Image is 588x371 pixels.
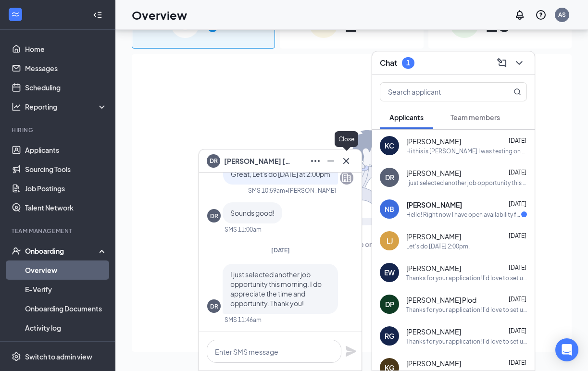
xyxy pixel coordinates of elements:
[225,225,262,234] div: SMS 11:00am
[12,246,21,256] svg: UserCheck
[385,204,394,214] div: NB
[406,136,461,146] span: [PERSON_NAME]
[132,7,187,23] h1: Overview
[406,59,410,67] div: 1
[323,153,338,169] button: Minimize
[385,141,394,150] div: KC
[25,246,99,256] div: Onboarding
[325,155,337,167] svg: Minimize
[406,295,476,305] span: [PERSON_NAME] Plod
[406,242,470,250] div: Let's do [DATE] 2:00pm.
[25,160,107,179] a: Sourcing Tools
[25,318,107,337] a: Activity log
[12,352,21,361] svg: Settings
[450,113,500,122] span: Team members
[230,270,322,308] span: I just selected another job opportunity this morning. I do appreciate the time and opportunity. T...
[25,299,107,318] a: Onboarding Documents
[514,9,525,21] svg: Notifications
[25,198,107,217] a: Talent Network
[509,327,526,334] span: [DATE]
[25,78,107,97] a: Scheduling
[308,153,323,169] button: Ellipses
[406,359,461,368] span: [PERSON_NAME]
[25,260,107,280] a: Overview
[406,168,461,178] span: [PERSON_NAME]
[12,227,105,235] div: Team Management
[509,137,526,144] span: [DATE]
[335,131,358,147] div: Close
[496,57,508,69] svg: ComposeMessage
[25,59,107,78] a: Messages
[389,113,424,122] span: Applicants
[387,236,393,246] div: LJ
[93,10,102,20] svg: Collapse
[230,209,275,217] span: Sounds good!
[555,338,578,361] div: Open Intercom Messenger
[406,327,461,336] span: [PERSON_NAME]
[509,200,526,208] span: [DATE]
[285,186,336,195] span: • [PERSON_NAME]
[12,126,105,134] div: Hiring
[341,172,352,184] svg: Company
[384,268,395,277] div: EW
[406,337,527,346] div: Thanks for your application! I’d love to set up an interview with you. We typically do interviews...
[380,58,397,68] h3: Chat
[494,55,510,71] button: ComposeMessage
[406,210,521,219] div: Hello! Right now I have open availability for days, so any time after 3 would be perfect!
[513,57,525,69] svg: ChevronDown
[345,346,357,357] svg: Plane
[509,296,526,303] span: [DATE]
[509,359,526,366] span: [DATE]
[210,302,218,310] div: DR
[248,186,285,195] div: SMS 10:59am
[406,232,461,241] span: [PERSON_NAME]
[406,263,461,273] span: [PERSON_NAME]
[225,316,262,324] div: SMS 11:46am
[25,179,107,198] a: Job Postings
[385,299,394,309] div: DP
[380,83,494,101] input: Search applicant
[11,10,20,19] svg: WorkstreamLogo
[340,155,352,167] svg: Cross
[509,169,526,176] span: [DATE]
[271,247,290,254] span: [DATE]
[231,170,330,178] span: Great, Let's do [DATE] at 2:00pm
[406,179,527,187] div: I just selected another job opportunity this morning. I do appreciate the time and opportunity. T...
[558,11,566,19] div: AS
[406,147,527,155] div: Hi this is [PERSON_NAME] I was texting on a update about my interview
[224,156,291,166] span: [PERSON_NAME] [PERSON_NAME]
[385,331,394,341] div: RG
[509,264,526,271] span: [DATE]
[210,212,218,220] div: DR
[406,200,462,210] span: [PERSON_NAME]
[509,232,526,239] span: [DATE]
[12,102,21,111] svg: Analysis
[535,9,547,21] svg: QuestionInfo
[25,337,107,357] a: Team
[25,140,107,160] a: Applicants
[25,280,107,299] a: E-Verify
[338,153,354,169] button: Cross
[25,39,107,59] a: Home
[25,102,108,111] div: Reporting
[385,173,394,182] div: DR
[406,306,527,314] div: Thanks for your application! I’d love to set up an interview with you. We typically do interviews...
[25,352,92,361] div: Switch to admin view
[310,155,321,167] svg: Ellipses
[512,55,527,71] button: ChevronDown
[406,274,527,282] div: Thanks for your application! I’d love to set up an interview with you. We typically do interviews...
[513,88,521,96] svg: MagnifyingGlass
